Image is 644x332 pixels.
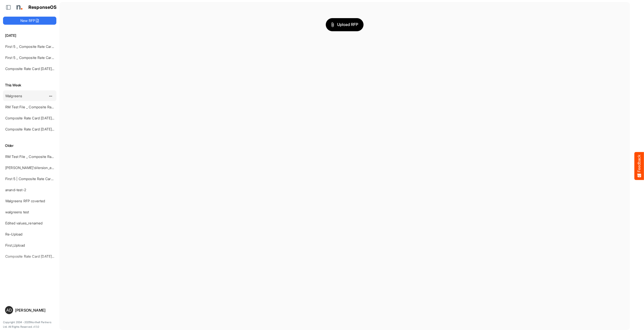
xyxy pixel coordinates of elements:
[3,33,56,38] h6: [DATE]
[5,44,66,49] a: First 5 _ Composite Rate Card [DATE]
[14,2,24,12] img: Northell
[5,221,43,225] a: Edited values_renamed
[5,188,26,192] a: anand-test-2
[6,308,12,312] span: AD
[634,152,644,180] button: Feedback
[3,17,56,25] button: New RFP
[5,165,100,170] a: [PERSON_NAME]'sVersion_e2e-test-file_20250604_111803
[5,127,65,131] a: Composite Rate Card [DATE]_smaller
[5,243,25,247] a: First_Upload
[3,82,56,88] h6: This Week
[3,143,56,148] h6: Older
[15,308,54,312] div: [PERSON_NAME]
[5,177,65,181] a: First 5 | Composite Rate Card [DATE]
[5,55,66,60] a: First 5 _ Composite Rate Card [DATE]
[331,21,358,28] span: Upload RFP
[5,67,74,71] a: Composite Rate Card [DATE] mapping test
[3,320,56,329] p: Copyright 2004 - 2025 Northell Partners Ltd. All Rights Reserved. v 1.1.0
[5,254,65,258] a: Composite Rate Card [DATE]_smaller
[48,94,53,99] button: dropdownbutton
[28,5,57,10] h1: ResponseOS
[5,105,75,109] a: RM Test File _ Composite Rate Card [DATE]
[5,116,65,120] a: Composite Rate Card [DATE]_smaller
[5,210,29,214] a: walgreens test
[326,18,364,31] button: Upload RFP
[5,154,95,159] a: RM Test File _ Composite Rate Card [DATE]-test-edited
[5,199,45,203] a: Walgreens RFP coverted
[5,232,22,236] a: Re-Upload
[5,94,22,98] a: Walgreens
